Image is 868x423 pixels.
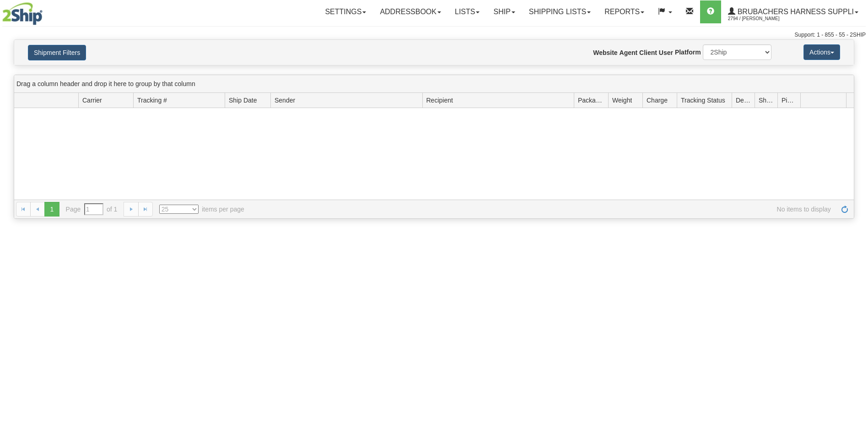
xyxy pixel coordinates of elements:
[318,0,373,23] a: Settings
[659,48,673,57] label: User
[373,0,448,23] a: Addressbook
[675,48,701,57] label: Platform
[639,48,657,57] label: Client
[2,2,43,25] img: logo2794.jpg
[486,0,522,23] a: Ship
[736,96,751,105] span: Delivery Status
[66,203,118,215] span: Page of 1
[803,44,840,60] button: Actions
[257,205,831,214] span: No items to display
[275,96,295,105] span: Sender
[620,48,638,57] label: Agent
[598,0,651,23] a: Reports
[759,96,774,105] span: Shipment Issues
[782,96,797,105] span: Pickup Status
[28,45,86,60] button: Shipment Filters
[137,96,167,105] span: Tracking #
[721,0,865,23] a: Brubachers Harness Suppli 2794 / [PERSON_NAME]
[448,0,486,23] a: Lists
[2,31,866,39] div: Support: 1 - 855 - 55 - 2SHIP
[44,202,59,217] span: 1
[578,96,604,105] span: Packages
[426,96,453,105] span: Recipient
[593,48,617,57] label: Website
[14,75,854,93] div: grid grouping header
[735,8,854,16] span: Brubachers Harness Suppli
[159,205,244,214] span: items per page
[522,0,598,23] a: Shipping lists
[229,96,257,105] span: Ship Date
[681,96,725,105] span: Tracking Status
[647,96,668,105] span: Charge
[728,14,797,23] span: 2794 / [PERSON_NAME]
[837,202,852,217] a: Refresh
[612,96,632,105] span: Weight
[82,96,102,105] span: Carrier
